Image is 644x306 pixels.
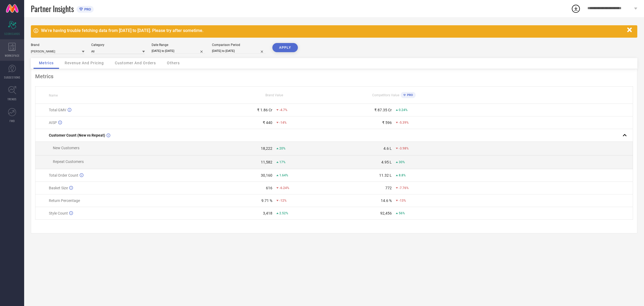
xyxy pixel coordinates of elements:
span: Return Percentage [49,198,80,203]
span: -13% [399,199,406,202]
div: 4.95 L [381,160,392,164]
span: 0.24% [399,108,408,112]
span: Name [49,94,58,97]
div: 3,418 [263,211,272,215]
span: Customer Count (New vs Repeat) [49,133,105,137]
span: -3.98% [399,147,409,150]
button: APPLY [272,43,298,52]
input: Select comparison period [212,48,266,54]
span: Repeat Customers [53,159,84,164]
span: PRO [406,93,413,97]
span: Total GMV [49,108,66,112]
span: SCORECARDS [4,32,20,36]
span: -12% [279,199,287,202]
span: Partner Insights [31,3,74,14]
div: 616 [266,186,272,190]
span: 20% [279,147,286,150]
span: PRO [83,7,91,11]
div: ₹ 596 [382,120,392,125]
span: Revenue And Pricing [65,61,104,65]
span: Total Order Count [49,173,78,177]
div: Open download list [571,4,581,13]
div: 11,582 [261,160,272,164]
div: ₹ 1.86 Cr [257,108,272,112]
div: ₹ 440 [263,120,272,125]
span: -4.7% [279,108,287,112]
input: Select date range [152,48,205,54]
span: 17% [279,160,286,164]
span: Brand Value [265,93,283,97]
div: 92,456 [380,211,392,215]
div: Brand [31,43,85,47]
span: 2.52% [279,211,288,215]
div: 30,160 [261,173,272,177]
div: 9.71 % [261,198,272,203]
span: 30% [399,160,405,164]
div: Metrics [35,73,633,80]
span: 56% [399,211,405,215]
div: 18,222 [261,146,272,151]
span: -7.76% [399,186,409,190]
span: FWD [10,119,15,123]
div: 4.6 L [383,146,392,151]
span: New Customers [53,146,79,150]
div: 772 [385,186,392,190]
div: Category [91,43,145,47]
span: Competitors Value [372,93,399,97]
span: Metrics [39,61,54,65]
span: -14% [279,121,287,124]
div: Date Range [152,43,205,47]
span: -6.24% [279,186,289,190]
span: TRENDS [8,97,17,101]
span: Others [167,61,180,65]
span: AISP [49,120,57,125]
div: 11.32 L [379,173,392,177]
div: 14.6 % [381,198,392,203]
div: ₹ 87.35 Cr [374,108,392,112]
span: SUGGESTIONS [4,75,20,79]
div: Comparison Period [212,43,266,47]
span: WORKSPACE [5,54,20,58]
span: Style Count [49,211,68,215]
span: Basket Size [49,186,68,190]
span: 8.8% [399,173,406,177]
span: 1.64% [279,173,288,177]
div: We're having trouble fetching data from [DATE] to [DATE]. Please try after sometime. [41,28,624,33]
span: Customer And Orders [115,61,156,65]
span: -5.39% [399,121,409,124]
